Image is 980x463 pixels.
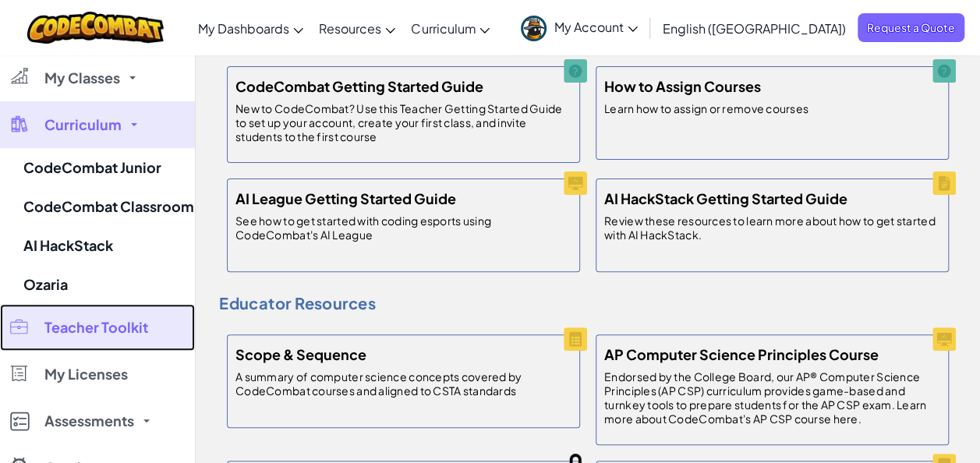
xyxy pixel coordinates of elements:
[44,71,120,85] span: My Classes
[604,214,940,242] p: Review these resources to learn more about how to get started with AI HackStack.
[604,75,761,97] h5: How to Assign Courses
[235,343,366,366] h5: Scope & Sequence
[190,7,311,49] a: My Dashboards
[219,292,957,315] h4: Educator Resources
[44,414,134,428] span: Assessments
[588,58,957,168] a: How to Assign Courses Learn how to assign or remove courses
[219,327,588,436] a: Scope & Sequence A summary of computer science concepts covered by CodeCombat courses and aligned...
[655,7,854,49] a: English ([GEOGRAPHIC_DATA])
[588,171,957,280] a: AI HackStack Getting Started Guide Review these resources to learn more about how to get started ...
[44,367,128,381] span: My Licenses
[311,7,403,49] a: Resources
[604,343,879,366] h5: AP Computer Science Principles Course
[858,13,964,42] a: Request a Quote
[588,327,957,453] a: AP Computer Science Principles Course Endorsed by the College Board, our AP® Computer Science Pri...
[521,16,547,41] img: avatar
[554,19,638,35] span: My Account
[235,101,571,143] p: New to CodeCombat? Use this Teacher Getting Started Guide to set up your account, create your fir...
[235,369,571,398] p: A summary of computer science concepts covered by CodeCombat courses and aligned to CSTA standards
[604,369,940,426] p: Endorsed by the College Board, our AP® Computer Science Principles (AP CSP) curriculum provides g...
[44,320,148,334] span: Teacher Toolkit
[219,58,588,171] a: CodeCombat Getting Started Guide New to CodeCombat? Use this Teacher Getting Started Guide to set...
[663,20,846,37] span: English ([GEOGRAPHIC_DATA])
[319,20,381,37] span: Resources
[235,187,456,210] h5: AI League Getting Started Guide
[411,20,476,37] span: Curriculum
[27,12,164,44] img: CodeCombat logo
[235,214,571,242] p: See how to get started with coding esports using CodeCombat's AI League
[604,187,847,210] h5: AI HackStack Getting Started Guide
[403,7,497,49] a: Curriculum
[513,3,646,52] a: My Account
[198,20,289,37] span: My Dashboards
[604,101,808,115] p: Learn how to assign or remove courses
[219,171,588,280] a: AI League Getting Started Guide See how to get started with coding esports using CodeCombat's AI ...
[235,75,483,97] h5: CodeCombat Getting Started Guide
[44,118,122,132] span: Curriculum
